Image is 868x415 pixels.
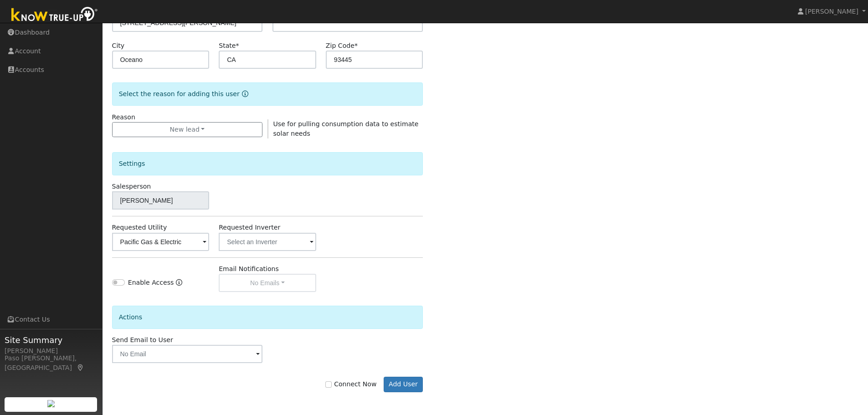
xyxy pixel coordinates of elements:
div: Select the reason for adding this user [112,82,423,106]
a: Reason for new user [240,90,248,97]
label: Zip Code [326,41,358,51]
div: Settings [112,152,423,175]
input: Connect Now [325,381,332,388]
input: No Email [112,345,263,363]
div: [PERSON_NAME] [5,346,98,356]
input: Select a Utility [112,233,210,251]
label: Requested Inverter [219,223,280,232]
a: Enable Access [176,278,182,292]
img: Know True-Up [7,5,103,26]
label: Send Email to User [112,335,173,345]
span: Site Summary [5,334,98,346]
div: Actions [112,306,423,329]
span: Required [236,42,239,49]
a: Map [77,364,85,371]
button: Add User [384,377,423,392]
label: Salesperson [112,182,151,191]
button: New lead [112,122,263,138]
span: Required [354,42,358,49]
span: [PERSON_NAME] [805,8,858,15]
input: Select a User [112,191,210,210]
span: Use for pulling consumption data to estimate solar needs [273,120,419,137]
label: State [219,41,239,51]
label: City [112,41,125,51]
label: Requested Utility [112,223,167,232]
label: Connect Now [325,379,376,389]
div: Paso [PERSON_NAME], [GEOGRAPHIC_DATA] [5,354,98,373]
input: Select an Inverter [219,233,316,251]
label: Email Notifications [219,264,279,274]
img: retrieve [47,400,55,407]
label: Enable Access [128,278,174,287]
label: Reason [112,113,135,122]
